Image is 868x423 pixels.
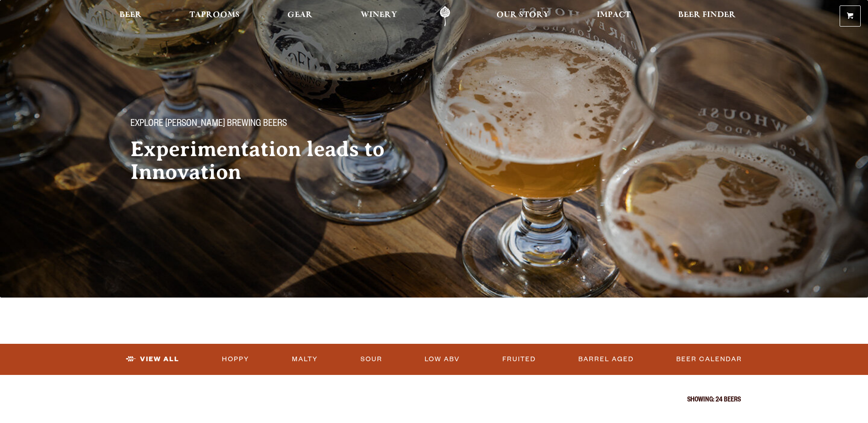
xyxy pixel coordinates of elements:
[288,349,322,370] a: Malty
[672,6,742,27] a: Beer Finder
[218,349,253,370] a: Hoppy
[597,11,631,19] span: Impact
[496,11,549,19] span: Our Story
[591,6,636,27] a: Impact
[421,349,464,370] a: Low ABV
[355,6,403,27] a: Winery
[130,119,287,130] span: Explore [PERSON_NAME] Brewing Beers
[281,6,318,27] a: Gear
[491,6,555,27] a: Our Story
[119,11,142,19] span: Beer
[357,349,386,370] a: Sour
[128,397,741,404] p: Showing: 24 Beers
[575,349,637,370] a: Barrel Aged
[361,11,397,19] span: Winery
[113,6,148,27] a: Beer
[122,349,183,370] a: View All
[130,138,416,184] h2: Experimentation leads to Innovation
[428,6,462,27] a: Odell Home
[678,11,736,19] span: Beer Finder
[287,11,313,19] span: Gear
[183,6,246,27] a: Taprooms
[673,349,746,370] a: Beer Calendar
[499,349,539,370] a: Fruited
[189,11,240,19] span: Taprooms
